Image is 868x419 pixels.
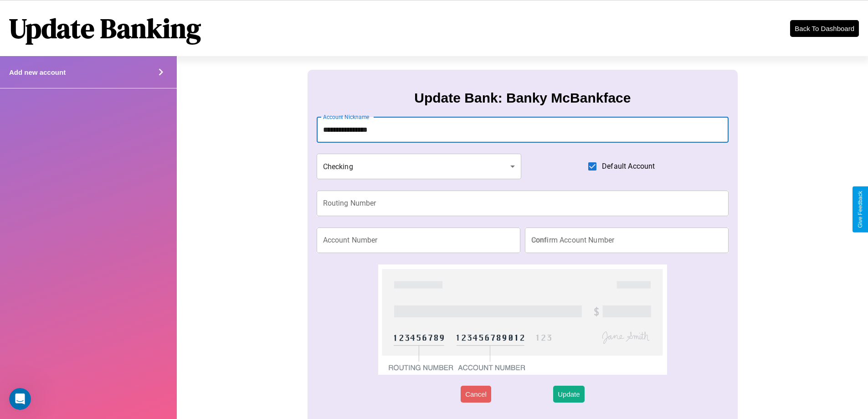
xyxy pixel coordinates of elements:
h4: Add new account [9,68,66,76]
button: Cancel [461,386,491,403]
label: Account Nickname [323,113,370,121]
button: Update [553,386,584,403]
iframe: Intercom live chat [9,388,31,410]
h1: Update Banking [9,10,201,47]
img: check [378,264,667,375]
div: Checking [317,154,522,179]
div: Give Feedback [857,191,863,228]
span: Default Account [602,161,655,172]
h3: Update Bank: Banky McBankface [414,90,631,106]
button: Back To Dashboard [790,20,859,37]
